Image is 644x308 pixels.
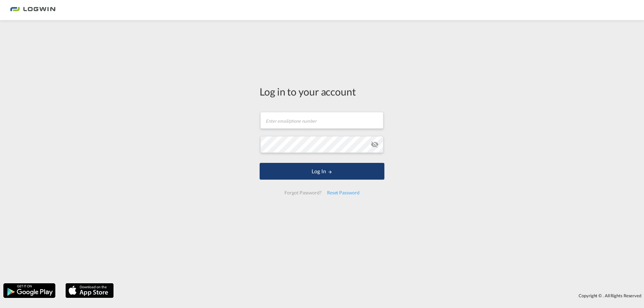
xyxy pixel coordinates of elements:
div: Log in to your account [260,84,384,99]
img: apple.png [65,283,114,299]
button: LOGIN [260,163,384,180]
div: Forgot Password? [282,187,324,199]
div: Copyright © . All Rights Reserved [117,290,644,301]
img: 2761ae10d95411efa20a1f5e0282d2d7.png [10,3,55,18]
div: Reset Password [324,187,362,199]
md-icon: icon-eye-off [371,140,379,148]
input: Enter email/phone number [260,112,383,129]
img: google.png [3,283,56,299]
